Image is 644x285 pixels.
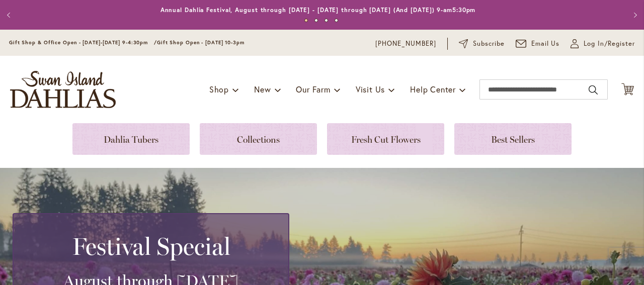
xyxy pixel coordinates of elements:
[571,39,635,49] a: Log In/Register
[314,19,318,22] button: 2 of 4
[160,6,476,14] a: Annual Dahlia Festival, August through [DATE] - [DATE] through [DATE] (And [DATE]) 9-am5:30pm
[584,39,635,49] span: Log In/Register
[209,84,229,94] span: Shop
[356,84,385,94] span: Visit Us
[10,71,116,108] a: store logo
[335,19,338,22] button: 4 of 4
[459,39,505,49] a: Subscribe
[516,39,560,49] a: Email Us
[624,5,644,25] button: Next
[9,39,157,46] span: Gift Shop & Office Open - [DATE]-[DATE] 9-4:30pm /
[26,232,276,260] h2: Festival Special
[254,84,271,94] span: New
[325,19,328,22] button: 3 of 4
[304,19,308,22] button: 1 of 4
[157,39,245,46] span: Gift Shop Open - [DATE] 10-3pm
[296,84,330,94] span: Our Farm
[410,84,456,94] span: Help Center
[531,39,560,49] span: Email Us
[473,39,505,49] span: Subscribe
[375,39,436,49] a: [PHONE_NUMBER]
